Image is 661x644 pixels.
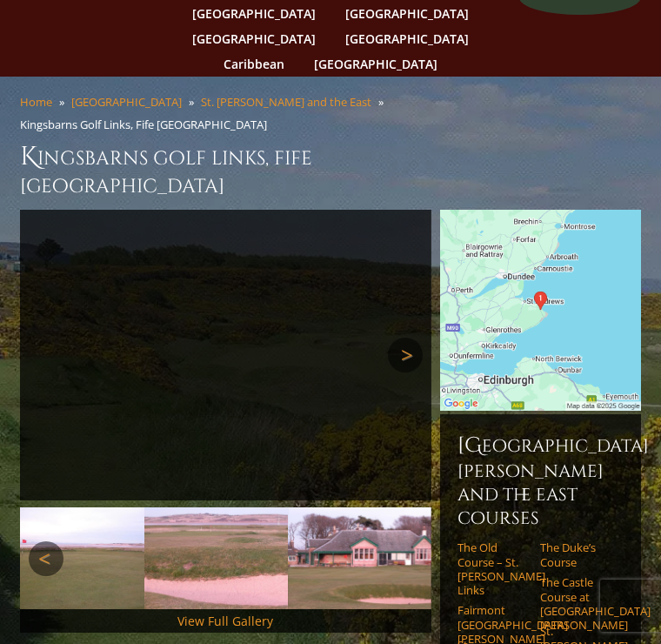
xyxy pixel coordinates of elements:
a: The Duke’s Course [540,540,612,569]
a: [GEOGRAPHIC_DATA] [337,26,477,51]
img: Google Map of Kingsbarns Golf Links, Fife, Scotland, United Kingdom [440,210,641,411]
a: [GEOGRAPHIC_DATA] [305,51,446,77]
a: Next [388,338,423,372]
a: St. [PERSON_NAME] and the East [201,94,371,110]
a: [GEOGRAPHIC_DATA] [184,1,324,26]
li: Kingsbarns Golf Links, Fife [GEOGRAPHIC_DATA] [20,117,274,132]
a: [GEOGRAPHIC_DATA] [184,26,324,51]
a: View Full Gallery [177,613,273,629]
h1: Kingsbarns Golf Links, Fife [GEOGRAPHIC_DATA] [20,139,641,199]
a: [GEOGRAPHIC_DATA] [337,1,477,26]
a: The Old Course – St. [PERSON_NAME] Links [457,540,530,597]
a: Caribbean [215,51,293,77]
a: Home [20,94,52,110]
h6: [GEOGRAPHIC_DATA][PERSON_NAME] and the East Courses [457,432,624,530]
a: The Castle Course at [GEOGRAPHIC_DATA][PERSON_NAME] [540,575,612,632]
a: Previous [29,541,63,576]
a: [GEOGRAPHIC_DATA] [71,94,182,110]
